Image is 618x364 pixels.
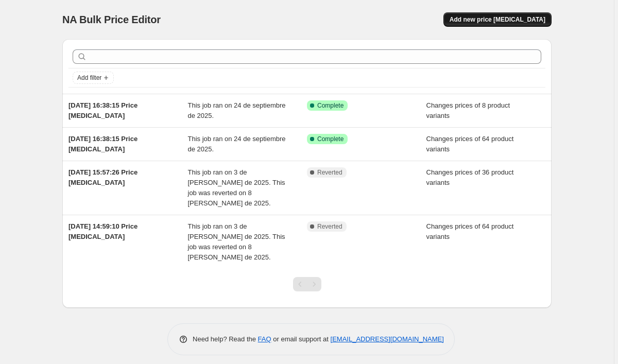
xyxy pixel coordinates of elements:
[73,72,114,84] button: Add filter
[443,12,552,27] button: Add new price [MEDICAL_DATA]
[68,222,138,240] span: [DATE] 14:59:10 Price [MEDICAL_DATA]
[68,168,138,186] span: [DATE] 15:57:26 Price [MEDICAL_DATA]
[188,101,286,119] span: This job ran on 24 de septiembre de 2025.
[258,335,271,343] a: FAQ
[77,74,101,82] span: Add filter
[426,101,510,119] span: Changes prices of 8 product variants
[317,101,344,110] span: Complete
[426,222,514,240] span: Changes prices of 64 product variants
[271,335,331,343] span: or email support at
[426,135,514,153] span: Changes prices of 64 product variants
[331,335,444,343] a: [EMAIL_ADDRESS][DOMAIN_NAME]
[317,168,342,177] span: Reverted
[317,135,344,143] span: Complete
[293,277,321,291] nav: Pagination
[188,168,285,207] span: This job ran on 3 de [PERSON_NAME] de 2025. This job was reverted on 8 [PERSON_NAME] de 2025.
[188,135,286,153] span: This job ran on 24 de septiembre de 2025.
[317,222,342,231] span: Reverted
[62,14,161,25] span: NA Bulk Price Editor
[450,15,545,24] span: Add new price [MEDICAL_DATA]
[426,168,514,186] span: Changes prices of 36 product variants
[68,135,138,153] span: [DATE] 16:38:15 Price [MEDICAL_DATA]
[188,222,285,261] span: This job ran on 3 de [PERSON_NAME] de 2025. This job was reverted on 8 [PERSON_NAME] de 2025.
[68,101,138,119] span: [DATE] 16:38:15 Price [MEDICAL_DATA]
[193,335,258,343] span: Need help? Read the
